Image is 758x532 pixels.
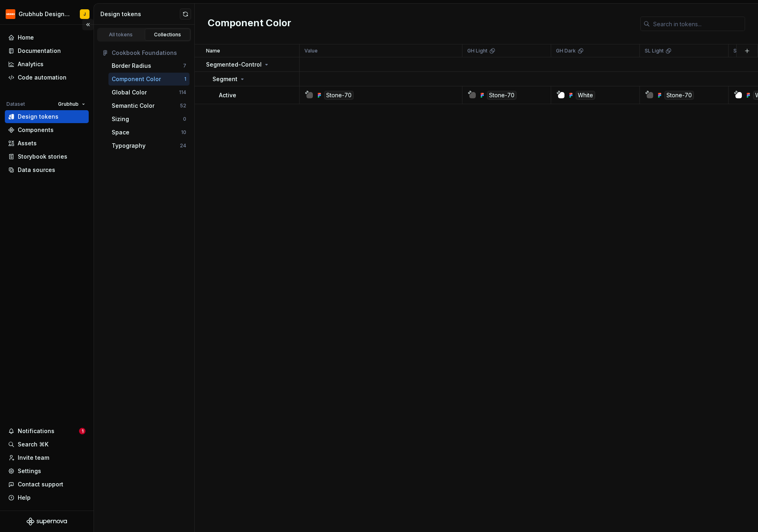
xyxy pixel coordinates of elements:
button: Notifications1 [5,425,89,438]
p: Segment [212,75,237,83]
div: 7 [183,63,186,69]
div: Border Radius [112,62,151,70]
p: Active [219,91,236,99]
button: Border Radius7 [108,59,189,72]
div: Dataset [6,101,25,107]
div: Contact support [18,480,63,488]
button: Contact support [5,478,89,491]
div: Home [18,34,34,42]
div: 24 [180,142,186,149]
a: Invite team [5,451,89,464]
a: Data sources [5,163,89,176]
div: Search ⌘K [18,440,48,448]
a: Home [5,31,89,44]
button: Typography24 [108,139,189,152]
span: Grubhub [58,101,79,107]
div: Code automation [18,73,67,82]
div: Settings [18,467,41,475]
h2: Component Color [208,17,291,31]
div: Semantic Color [112,102,154,110]
div: 1 [184,76,186,82]
div: All tokens [101,31,141,38]
p: Name [206,48,220,54]
div: Documentation [18,47,61,55]
p: GH Light [467,48,487,54]
button: Semantic Color52 [108,99,189,112]
div: Assets [18,139,37,147]
div: 0 [183,116,186,122]
p: GH Dark [556,48,576,54]
button: Component Color1 [108,73,189,86]
a: Documentation [5,44,89,57]
a: Assets [5,137,89,150]
div: Invite team [18,454,49,462]
div: Notifications [18,427,54,435]
div: Global Color [112,88,147,96]
div: Design tokens [18,113,58,121]
div: 10 [181,129,186,136]
button: Global Color114 [108,86,189,99]
div: Stone-70 [487,91,516,100]
p: Value [304,48,318,54]
div: Grubhub Design System [19,10,70,18]
a: Design tokens [5,110,89,123]
button: Grubhub Design SystemJ [2,5,92,23]
div: Cookbook Foundations [112,49,186,57]
svg: Supernova Logo [27,517,67,526]
div: Analytics [18,60,44,68]
button: Collapse sidebar [82,19,94,30]
div: Space [112,128,129,136]
button: Sizing0 [108,113,189,126]
div: 114 [179,89,186,96]
div: Stone-70 [664,91,694,100]
div: Sizing [112,115,129,123]
div: 52 [180,103,186,109]
div: Help [18,494,31,502]
button: Search ⌘K [5,438,89,451]
p: SL Light [645,48,664,54]
button: Grubhub [54,98,89,110]
div: Data sources [18,166,55,174]
a: Settings [5,465,89,478]
div: Storybook stories [18,153,67,161]
a: Analytics [5,58,89,71]
img: 4e8d6f31-f5cf-47b4-89aa-e4dec1dc0822.png [6,9,15,19]
button: Help [5,491,89,504]
a: Storybook stories [5,150,89,163]
a: Code automation [5,71,89,84]
p: Segmented-Control [206,61,262,69]
div: Design tokens [100,10,180,18]
input: Search in tokens... [650,17,745,31]
div: White [576,91,595,100]
a: Components [5,124,89,136]
div: Stone-70 [324,91,354,100]
div: Collections [148,31,188,38]
div: Component Color [112,75,161,83]
button: Space10 [108,126,189,139]
div: J [83,11,86,17]
span: 1 [79,428,85,434]
div: Components [18,126,54,134]
div: Typography [112,142,146,150]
